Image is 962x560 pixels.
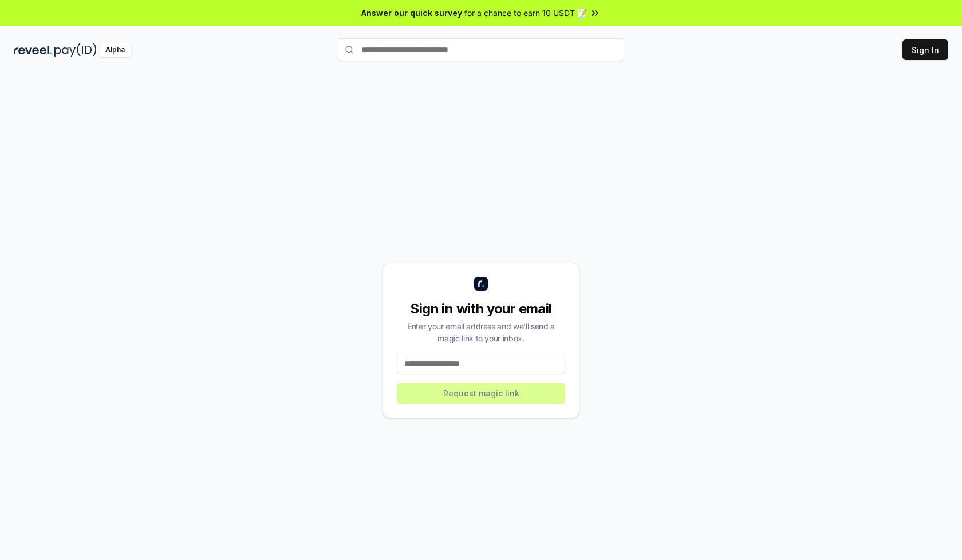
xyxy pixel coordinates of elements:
[902,39,948,60] button: Sign In
[397,300,565,318] div: Sign in with your email
[99,43,131,57] div: Alpha
[54,43,97,57] img: pay_id
[464,7,587,19] span: for a chance to earn 10 USDT 📝
[397,320,565,344] div: Enter your email address and we’ll send a magic link to your inbox.
[14,43,52,57] img: reveel_dark
[361,7,462,19] span: Answer our quick survey
[474,277,488,291] img: logo_small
